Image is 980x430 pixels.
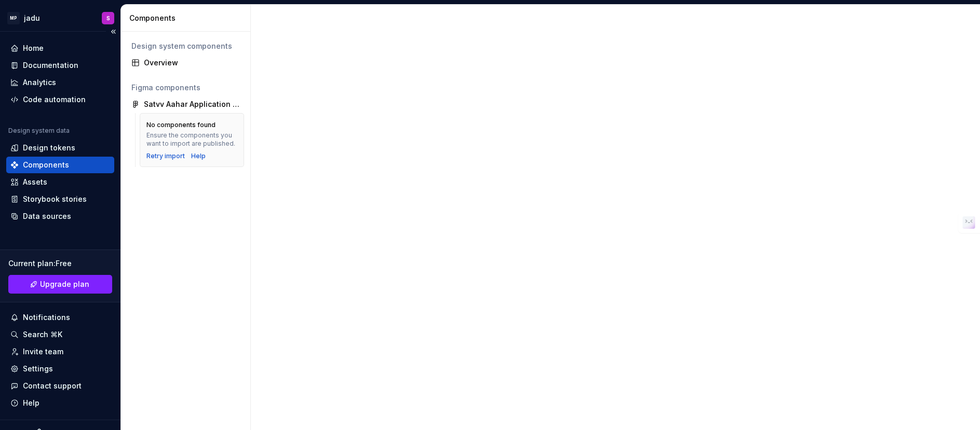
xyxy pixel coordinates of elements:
[6,74,114,91] a: Analytics
[23,143,75,153] div: Design tokens
[23,329,62,340] div: Search ⌘K
[23,211,71,221] div: Data sources
[7,12,20,24] div: MP
[127,54,244,71] a: Overview
[146,121,216,129] div: No components found
[23,312,70,323] div: Notifications
[6,309,114,326] button: Notifications
[23,346,63,357] div: Invite team
[23,60,78,71] div: Documentation
[23,94,86,105] div: Code automation
[144,99,240,109] div: Satvv Aahar Application Design
[129,13,246,23] div: Components
[6,140,114,156] a: Design tokens
[23,77,56,88] div: Analytics
[106,14,110,22] div: S
[6,326,114,343] button: Search ⌘K
[8,127,70,135] div: Design system data
[127,96,244,113] a: Satvv Aahar Application Design
[23,398,39,408] div: Help
[191,152,206,160] a: Help
[23,43,44,53] div: Home
[6,378,114,394] button: Contact support
[146,152,185,160] button: Retry import
[2,7,118,29] button: MPjaduS
[8,258,112,269] div: Current plan : Free
[146,131,237,148] div: Ensure the components you want to import are published.
[6,208,114,225] a: Data sources
[6,57,114,74] a: Documentation
[8,275,112,294] a: Upgrade plan
[6,40,114,57] a: Home
[144,58,240,68] div: Overview
[40,279,89,289] span: Upgrade plan
[23,381,82,391] div: Contact support
[24,13,40,23] div: jadu
[6,395,114,411] button: Help
[23,160,69,170] div: Components
[6,174,114,190] a: Assets
[6,91,114,108] a: Code automation
[6,157,114,173] a: Components
[23,364,53,374] div: Settings
[23,177,47,187] div: Assets
[23,194,87,204] div: Storybook stories
[131,41,240,51] div: Design system components
[6,360,114,377] a: Settings
[131,82,240,93] div: Figma components
[6,191,114,207] a: Storybook stories
[6,343,114,360] a: Invite team
[106,24,120,39] button: Collapse sidebar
